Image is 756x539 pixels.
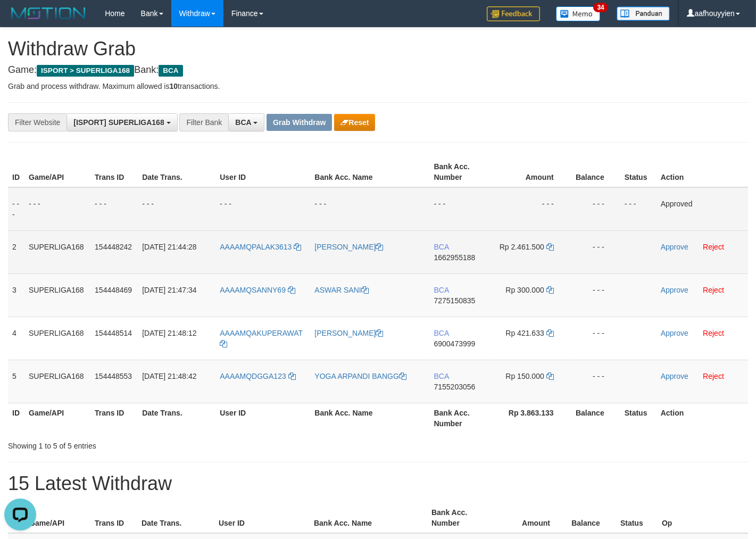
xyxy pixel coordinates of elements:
[24,230,90,273] td: SUPERLIGA168
[95,372,132,380] span: 154448553
[8,81,748,92] p: Grab and process withdraw. Maximum allowed is transactions.
[593,3,608,12] span: 34
[617,6,670,21] img: panduan.png
[620,187,657,231] td: - - -
[267,114,332,131] button: Grab Withdraw
[430,157,494,187] th: Bank Acc. Number
[546,329,554,337] a: Copy 421633 to clipboard
[138,157,215,187] th: Date Trans.
[546,286,554,294] a: Copy 300000 to clipboard
[310,187,429,231] td: - - -
[214,503,310,533] th: User ID
[67,113,177,131] button: [ISPORT] SUPERLIGA168
[220,372,286,380] span: AAAAMQDGGA123
[215,157,310,187] th: User ID
[314,372,406,380] a: YOGA ARPANDI BANGG
[8,65,748,76] h4: Game: Bank:
[142,286,196,294] span: [DATE] 21:47:34
[169,82,178,90] strong: 10
[703,243,724,251] a: Reject
[570,403,620,433] th: Balance
[220,329,303,348] a: AAAAMQAKUPERAWAT
[434,286,449,294] span: BCA
[620,157,657,187] th: Status
[310,403,429,433] th: Bank Acc. Name
[434,329,449,337] span: BCA
[661,329,688,337] a: Approve
[228,113,264,131] button: BCA
[220,329,303,337] span: AAAAMQAKUPERAWAT
[310,503,427,533] th: Bank Acc. Name
[8,273,24,317] td: 3
[220,286,286,294] span: AAAAMQSANNY69
[434,296,476,305] span: Copy 7275150835 to clipboard
[657,187,748,231] td: Approved
[138,403,215,433] th: Date Trans.
[570,317,620,360] td: - - -
[566,503,616,533] th: Balance
[4,4,36,36] button: Open LiveChat chat widget
[8,317,24,360] td: 4
[434,372,449,380] span: BCA
[90,403,138,433] th: Trans ID
[546,243,554,251] a: Copy 2461500 to clipboard
[570,187,620,231] td: - - -
[220,286,295,294] a: AAAAMQSANNY69
[220,372,295,380] a: AAAAMQDGGA123
[334,114,375,131] button: Reset
[95,329,132,337] span: 154448514
[505,286,544,294] span: Rp 300.000
[703,286,724,294] a: Reject
[703,329,724,337] a: Reject
[24,360,90,403] td: SUPERLIGA168
[546,372,554,380] a: Copy 150000 to clipboard
[494,403,570,433] th: Rp 3.863.133
[159,65,182,77] span: BCA
[661,372,688,380] a: Approve
[505,372,544,380] span: Rp 150.000
[314,243,383,251] a: [PERSON_NAME]
[90,187,138,231] td: - - -
[235,118,251,127] span: BCA
[142,243,196,251] span: [DATE] 21:44:28
[661,286,688,294] a: Approve
[24,187,90,231] td: - - -
[494,157,570,187] th: Amount
[491,503,566,533] th: Amount
[8,187,24,231] td: - - -
[25,503,90,533] th: Game/API
[24,317,90,360] td: SUPERLIGA168
[8,38,748,60] h1: Withdraw Grab
[570,157,620,187] th: Balance
[556,6,601,21] img: Button%20Memo.svg
[24,403,90,433] th: Game/API
[73,118,164,127] span: [ISPORT] SUPERLIGA168
[215,187,310,231] td: - - -
[8,403,24,433] th: ID
[434,243,449,251] span: BCA
[8,5,89,21] img: MOTION_logo.png
[8,473,748,494] h1: 15 Latest Withdraw
[95,286,132,294] span: 154448469
[658,503,748,533] th: Op
[142,372,196,380] span: [DATE] 21:48:42
[142,329,196,337] span: [DATE] 21:48:12
[8,157,24,187] th: ID
[179,113,228,131] div: Filter Bank
[434,253,476,262] span: Copy 1662955188 to clipboard
[8,436,307,451] div: Showing 1 to 5 of 5 entries
[220,243,301,251] a: AAAAMQPALAK3613
[37,65,134,77] span: ISPORT > SUPERLIGA168
[661,243,688,251] a: Approve
[494,187,570,231] td: - - -
[314,286,368,294] a: ASWAR SANI
[570,230,620,273] td: - - -
[570,360,620,403] td: - - -
[137,503,214,533] th: Date Trans.
[8,360,24,403] td: 5
[24,273,90,317] td: SUPERLIGA168
[434,383,476,391] span: Copy 7155203056 to clipboard
[314,329,383,337] a: [PERSON_NAME]
[95,243,132,251] span: 154448242
[657,403,748,433] th: Action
